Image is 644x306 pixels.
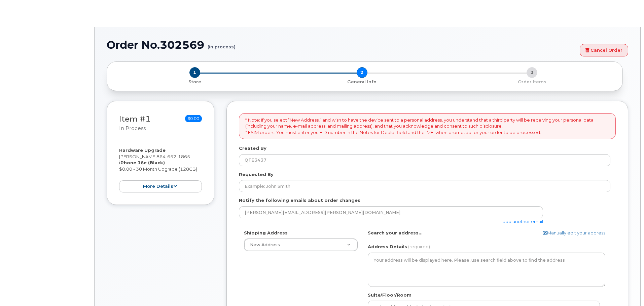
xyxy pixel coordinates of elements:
span: New Address [250,242,280,247]
button: more details [119,180,202,193]
input: Example: john@appleseed.com [239,206,543,218]
strong: iPhone 16e (Black) [119,160,165,165]
a: add another email [503,219,543,224]
span: (required) [408,244,430,249]
label: Shipping Address [244,230,288,236]
label: Suite/Floor/Room [368,292,412,298]
span: $0.00 [185,115,202,122]
h1: Order No.302569 [107,39,576,51]
strong: Hardware Upgrade [119,147,166,153]
a: 1 Store [112,78,277,85]
label: Created By [239,145,266,151]
a: Cancel Order [580,44,628,56]
a: New Address [244,239,357,251]
small: (in process) [208,39,236,49]
div: [PERSON_NAME] $0.00 - 30 Month Upgrade (128GB) [119,147,202,192]
label: Search your address... [368,230,423,236]
p: * Note: If you select “New Address,” and wish to have the device sent to a personal address, you ... [245,117,609,136]
span: 652 [166,154,176,159]
label: Requested By [239,171,274,178]
span: 1 [189,67,200,78]
h3: Item #1 [119,115,151,132]
span: 1865 [176,154,190,159]
p: Store [115,79,274,85]
span: 864 [156,154,190,159]
small: in process [119,125,146,131]
label: Notify the following emails about order changes [239,197,360,204]
a: Manually edit your address [543,230,605,236]
label: Address Details [368,244,407,250]
input: Example: John Smith [239,180,610,192]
